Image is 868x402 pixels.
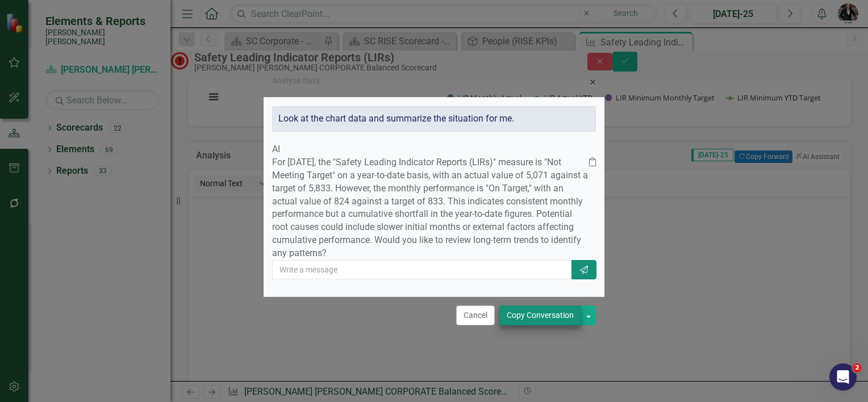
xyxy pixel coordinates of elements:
[272,156,589,260] p: For [DATE], the "Safety Leading Indicator Reports (LIRs)" measure is "Not Meeting Target" on a ye...
[590,76,596,89] span: ×
[272,106,596,132] div: Look at the chart data and summarize the situation for me.
[829,363,857,391] iframe: Intercom live chat
[853,363,862,372] span: 2
[272,143,596,156] div: AI
[272,260,573,279] input: Write a message
[499,305,581,325] button: Copy Conversation
[456,305,495,325] button: Cancel
[272,77,320,85] div: Analyze Data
